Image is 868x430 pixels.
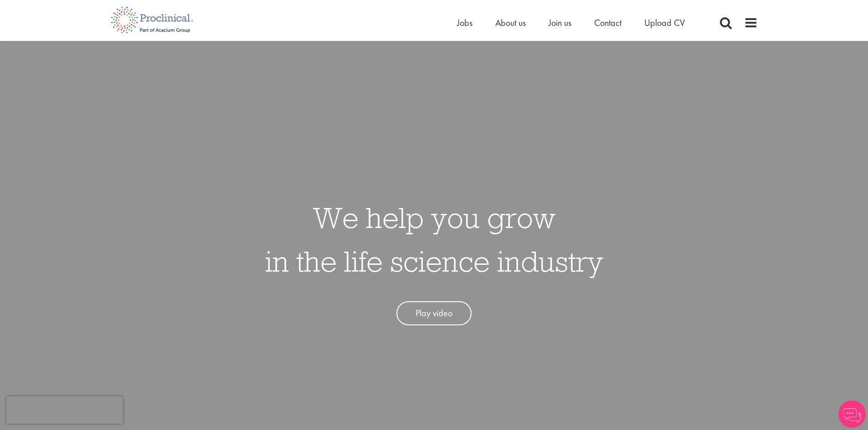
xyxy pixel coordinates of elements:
img: Chatbot [838,400,866,428]
a: Join us [549,17,571,29]
h1: We help you grow in the life science industry [265,196,603,283]
a: Contact [594,17,621,29]
a: Play video [396,301,472,325]
a: About us [495,17,526,29]
a: Upload CV [644,17,685,29]
a: Jobs [457,17,473,29]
